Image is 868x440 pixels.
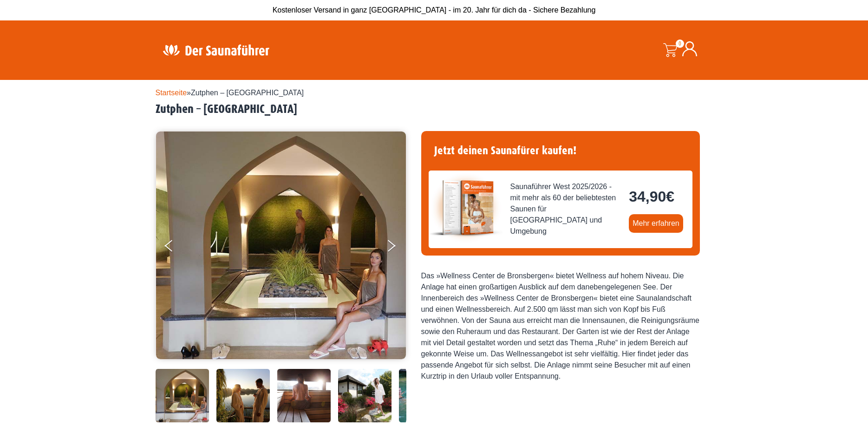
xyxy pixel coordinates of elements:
a: Mehr erfahren [629,214,683,233]
button: Next [386,236,409,259]
span: € [666,188,674,205]
span: Zutphen – [GEOGRAPHIC_DATA] [191,89,304,97]
bdi: 34,90 [629,188,674,205]
h4: Jetzt deinen Saunafürer kaufen! [429,138,692,163]
div: Das »Wellness Center de Bronsbergen« bietet Wellness auf hohem Niveau. Die Anlage hat einen großa... [421,270,700,382]
h2: Zutphen – [GEOGRAPHIC_DATA] [156,102,713,117]
a: Startseite [156,89,187,97]
span: Saunaführer West 2025/2026 - mit mehr als 60 der beliebtesten Saunen für [GEOGRAPHIC_DATA] und Um... [510,181,622,237]
img: der-saunafuehrer-2025-west.jpg [429,171,503,245]
span: Kostenloser Versand in ganz [GEOGRAPHIC_DATA] - im 20. Jahr für dich da - Sichere Bezahlung [273,6,596,14]
button: Previous [165,236,188,259]
span: 0 [676,39,684,48]
span: » [156,89,304,97]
